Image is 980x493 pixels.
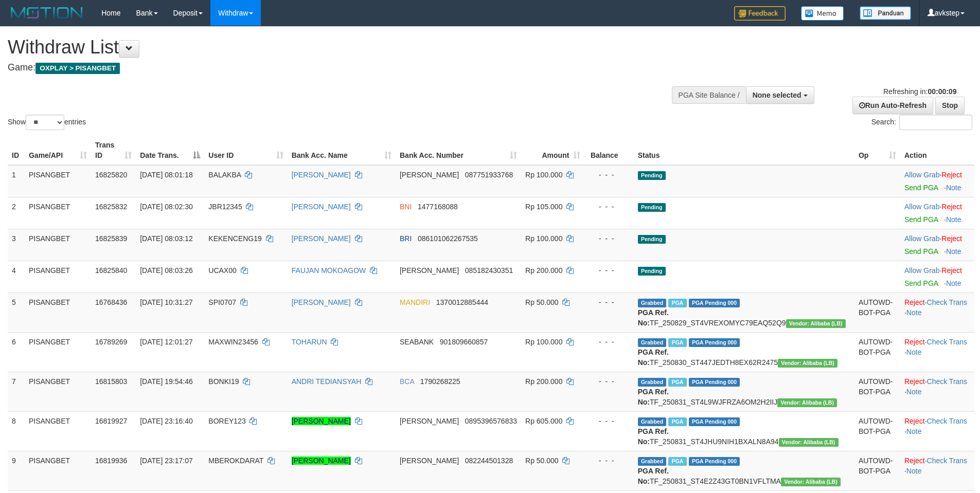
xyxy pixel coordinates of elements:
[904,266,941,275] span: ·
[871,115,972,130] label: Search:
[906,348,922,356] a: Note
[689,299,740,307] span: PGA Pending
[852,97,933,114] a: Run Auto-Refresh
[25,261,91,293] td: PISANGBET
[638,299,667,307] span: Grabbed
[25,451,91,490] td: PISANGBET
[292,203,351,211] a: [PERSON_NAME]
[525,171,562,179] span: Rp 100.000
[854,332,900,372] td: AUTOWD-BOT-PGA
[140,457,192,465] span: [DATE] 23:17:07
[883,87,956,96] span: Refreshing in:
[8,411,25,451] td: 8
[288,136,396,165] th: Bank Acc. Name: activate to sort column ascending
[634,136,854,165] th: Status
[8,229,25,261] td: 3
[786,319,846,328] span: Vendor URL: https://dashboard.q2checkout.com/secure
[525,203,562,211] span: Rp 105.000
[140,171,192,179] span: [DATE] 08:01:18
[900,136,974,165] th: Action
[904,215,938,224] a: Send PGA
[292,457,351,465] a: [PERSON_NAME]
[525,417,562,425] span: Rp 605.000
[95,457,127,465] span: 16819936
[946,215,961,224] a: Note
[292,377,362,386] a: ANDRI TEDIANSYAH
[634,372,854,411] td: TF_250831_ST4L9WJFRZA6OM2H2IIJ
[927,417,968,425] a: Check Trans
[465,417,517,425] span: Copy 0895396576833 to clipboard
[689,338,740,347] span: PGA Pending
[634,293,854,332] td: TF_250829_ST4VREXOMYC79EAQ52Q9
[25,165,91,197] td: PISANGBET
[418,234,478,243] span: Copy 086101062267535 to clipboard
[95,417,127,425] span: 16819927
[95,234,127,243] span: 16825839
[904,247,938,255] a: Send PGA
[904,377,925,386] a: Reject
[400,203,412,211] span: BNI
[904,417,925,425] a: Reject
[95,298,127,306] span: 16768436
[208,338,258,346] span: MAXWIN23456
[525,266,562,275] span: Rp 200.000
[746,86,814,104] button: None selected
[396,136,521,165] th: Bank Acc. Number: activate to sort column ascending
[204,136,287,165] th: User ID: activate to sort column ascending
[400,298,430,306] span: MANDIRI
[941,203,962,211] a: Reject
[854,451,900,490] td: AUTOWD-BOT-PGA
[418,203,458,211] span: Copy 1477168088 to clipboard
[465,266,513,275] span: Copy 085182430351 to clipboard
[208,266,236,275] span: UCAX00
[779,438,839,447] span: Vendor URL: https://dashboard.q2checkout.com/secure
[638,388,669,406] b: PGA Ref. No:
[854,136,900,165] th: Op: activate to sort column ascending
[589,202,629,212] div: - - -
[95,377,127,386] span: 16815803
[589,376,629,387] div: - - -
[400,338,434,346] span: SEABANK
[208,457,263,465] span: MBEROKDARAT
[8,165,25,197] td: 1
[927,377,968,386] a: Check Trans
[8,136,25,165] th: ID
[292,266,366,275] a: FAUJAN MOKOAGOW
[668,299,686,307] span: Marked by avkyakub
[136,136,204,165] th: Date Trans.: activate to sort column descending
[638,417,667,426] span: Grabbed
[140,298,192,306] span: [DATE] 10:31:27
[95,338,127,346] span: 16789269
[904,234,939,243] a: Allow Grab
[8,115,86,130] label: Show entries
[941,171,962,179] a: Reject
[854,372,900,411] td: AUTOWD-BOT-PGA
[292,298,351,306] a: [PERSON_NAME]
[900,261,974,293] td: ·
[904,338,925,346] a: Reject
[927,338,968,346] a: Check Trans
[400,171,459,179] span: [PERSON_NAME]
[400,457,459,465] span: [PERSON_NAME]
[904,203,941,211] span: ·
[465,171,513,179] span: Copy 087751933768 to clipboard
[638,235,666,244] span: Pending
[400,266,459,275] span: [PERSON_NAME]
[904,203,939,211] a: Allow Grab
[208,203,242,211] span: JBR12345
[638,203,666,212] span: Pending
[854,411,900,451] td: AUTOWD-BOT-PGA
[777,398,837,407] span: Vendor URL: https://dashboard.q2checkout.com/secure
[140,377,192,386] span: [DATE] 19:54:46
[906,427,922,435] a: Note
[927,298,968,306] a: Check Trans
[95,266,127,275] span: 16825840
[781,478,841,486] span: Vendor URL: https://dashboard.q2checkout.com/secure
[140,417,192,425] span: [DATE] 23:16:40
[525,298,559,306] span: Rp 50.000
[941,234,962,243] a: Reject
[904,457,925,465] a: Reject
[860,6,911,20] img: panduan.png
[734,6,786,21] img: Feedback.jpg
[904,266,939,275] a: Allow Grab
